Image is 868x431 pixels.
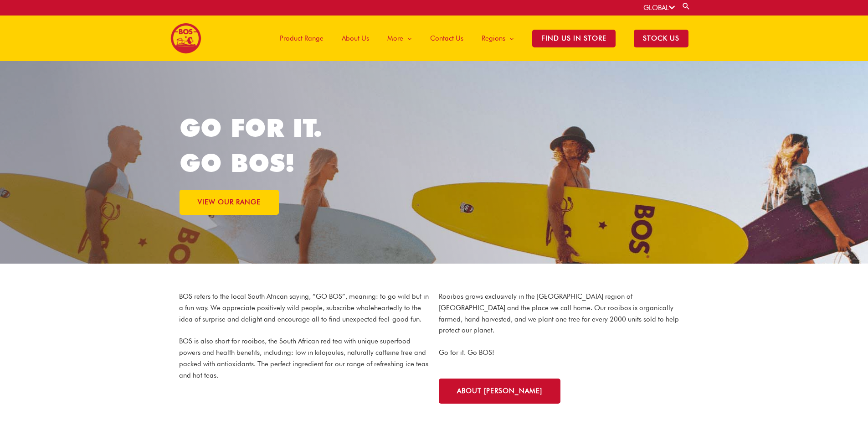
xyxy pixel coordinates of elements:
[439,347,689,358] p: Go for it. Go BOS!
[198,199,261,206] span: VIEW OUR RANGE
[180,190,279,215] a: VIEW OUR RANGE
[170,23,201,54] img: BOS logo finals-200px
[264,16,698,61] nav: Site Navigation
[430,25,463,52] span: Contact Us
[421,16,473,61] a: Contact Us
[457,388,542,395] span: About [PERSON_NAME]
[473,16,523,61] a: Regions
[682,2,691,10] a: Search button
[179,336,430,381] p: BOS is also short for rooibos, the South African red tea with unique superfood powers and health ...
[625,16,698,61] a: STOCK US
[532,30,616,47] span: Find Us in Store
[179,291,430,325] p: BOS refers to the local South African saying, “GO BOS”, meaning: to go wild but in a fun way. We ...
[333,16,378,61] a: About Us
[387,25,403,52] span: More
[439,291,689,336] p: Rooibos grows exclusively in the [GEOGRAPHIC_DATA] region of [GEOGRAPHIC_DATA] and the place we c...
[634,30,688,47] span: STOCK US
[523,16,625,61] a: Find Us in Store
[643,4,675,12] a: GLOBAL
[482,25,505,52] span: Regions
[439,379,560,404] a: About [PERSON_NAME]
[271,16,333,61] a: Product Range
[378,16,421,61] a: More
[280,25,324,52] span: Product Range
[180,110,434,181] h1: GO FOR IT. GO BOS!
[342,25,369,52] span: About Us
